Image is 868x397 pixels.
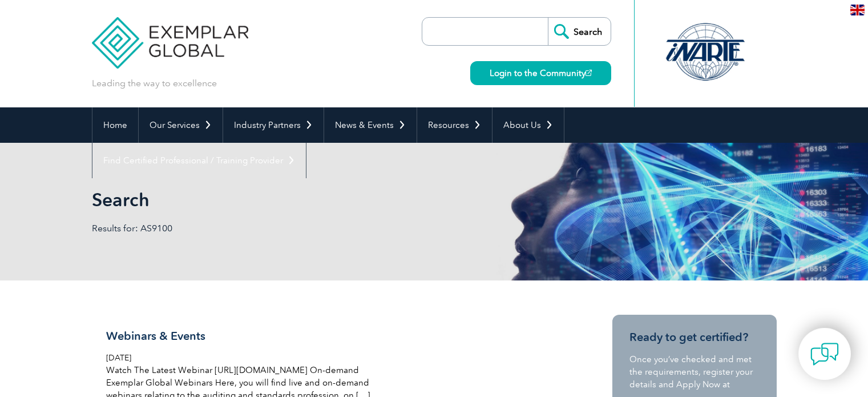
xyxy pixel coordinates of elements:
input: Search [548,18,611,45]
p: Once you’ve checked and met the requirements, register your details and Apply Now at [629,353,760,391]
a: Home [92,107,138,143]
img: open_square.png [586,70,592,76]
span: [DATE] [106,353,131,363]
a: Resources [417,107,492,143]
a: News & Events [324,107,417,143]
h3: Ready to get certified? [629,330,760,344]
a: Our Services [139,107,223,143]
a: About Us [492,107,564,143]
p: Leading the way to excellence [92,77,217,90]
img: en [850,5,865,15]
h1: Search [92,189,530,211]
h3: Webinars & Events [106,329,377,343]
p: Results for: AS9100 [92,222,434,235]
a: Industry Partners [223,107,324,143]
img: contact-chat.png [810,340,839,368]
a: Login to the Community [470,61,611,85]
a: Find Certified Professional / Training Provider [92,143,306,178]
